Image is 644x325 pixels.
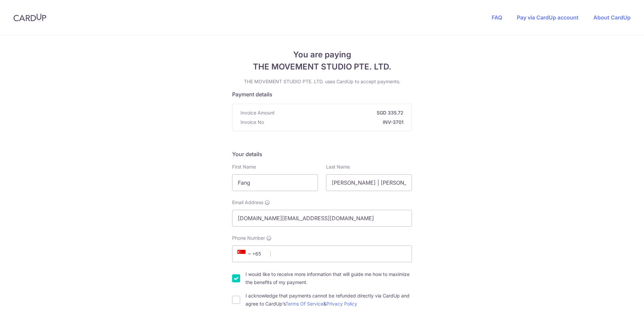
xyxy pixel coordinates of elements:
[232,164,256,170] label: First Name
[326,301,357,307] a: Privacy Policy
[232,199,263,206] span: Email Address
[517,14,579,21] a: Pay via CardUp account
[326,164,350,170] label: Last Name
[285,301,323,307] a: Terms Of Service
[232,210,412,227] input: Email address
[267,119,404,126] strong: INV-3701
[240,119,264,126] span: Invoice No
[232,174,318,191] input: First name
[232,78,412,85] p: THE MOVEMENT STUDIO PTE. LTD. uses CardUp to accept payments.
[232,235,265,241] span: Phone Number
[277,109,404,116] strong: SGD 335.72
[240,109,275,116] span: Invoice Amount
[492,14,502,21] a: FAQ
[232,61,412,73] span: THE MOVEMENT STUDIO PTE. LTD.
[232,150,412,158] h5: Your details
[235,250,266,258] span: +65
[246,292,412,308] label: I acknowledge that payments cannot be refunded directly via CardUp and agree to CardUp’s &
[326,174,412,191] input: Last name
[232,49,412,61] span: You are paying
[237,250,254,258] span: +65
[593,14,631,21] a: About CardUp
[13,13,46,21] img: CardUp
[246,270,412,286] label: I would like to receive more information that will guide me how to maximize the benefits of my pa...
[232,90,412,98] h5: Payment details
